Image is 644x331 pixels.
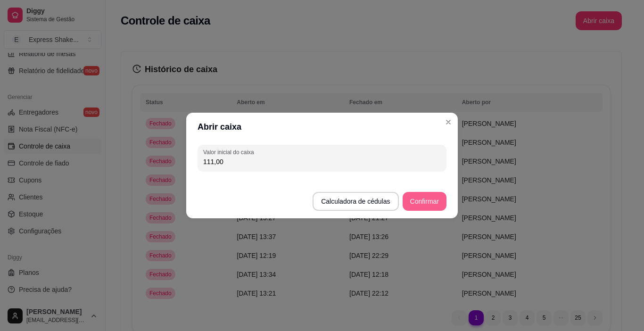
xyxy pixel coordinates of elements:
[441,115,456,130] button: Close
[186,113,458,141] header: Abrir caixa
[403,192,446,211] button: Confirmar
[203,148,257,156] label: Valor inicial do caixa
[203,157,441,166] input: Valor inicial do caixa
[313,192,398,211] button: Calculadora de cédulas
